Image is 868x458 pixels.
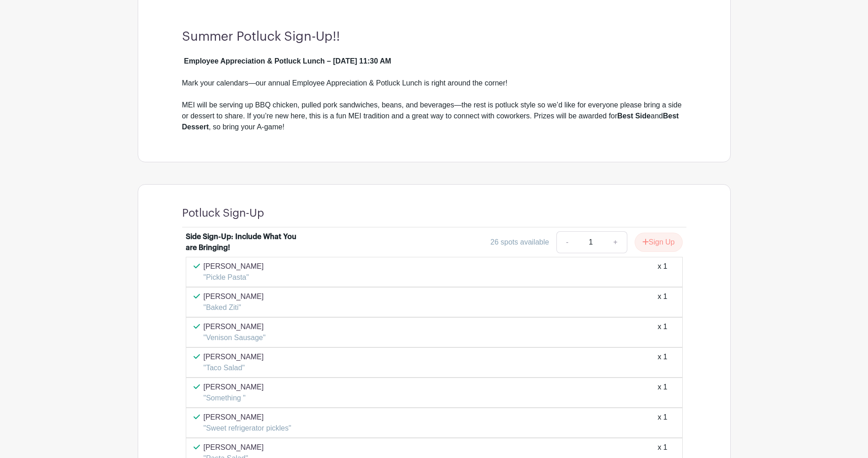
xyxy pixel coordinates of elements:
h4: Potluck Sign-Up [182,207,264,220]
p: [PERSON_NAME] [204,291,264,302]
div: x 1 [658,291,667,313]
div: 26 spots available [491,237,549,248]
p: "Something " [204,393,264,404]
p: "Baked Ziti" [204,302,264,313]
p: [PERSON_NAME] [204,412,291,423]
strong: Employee Appreciation & Potluck Lunch – [DATE] 11:30 AM [184,57,391,65]
button: Sign Up [635,233,683,252]
p: [PERSON_NAME] [204,351,264,362]
div: x 1 [658,351,667,373]
p: "Taco Salad" [204,362,264,373]
p: [PERSON_NAME] [204,442,264,453]
p: [PERSON_NAME] [204,321,266,332]
div: x 1 [658,412,667,434]
div: x 1 [658,382,667,404]
p: "Pickle Pasta" [204,272,264,283]
div: MEI will be serving up BBQ chicken, pulled pork sandwiches, beans, and beverages—the rest is potl... [182,100,686,133]
div: Mark your calendars—our annual Employee Appreciation & Potluck Lunch is right around the corner! [182,78,686,89]
strong: Best Side [617,112,651,120]
p: [PERSON_NAME] [204,261,264,272]
p: "Sweet refrigerator pickles" [204,423,291,434]
div: x 1 [658,321,667,343]
p: [PERSON_NAME] [204,382,264,393]
a: - [556,231,577,253]
a: + [604,231,627,253]
h3: Summer Potluck Sign-Up!! [182,29,686,45]
div: x 1 [658,261,667,283]
div: Side Sign-Up: Include What You are Bringing! [186,231,299,253]
p: "Venison Sausage" [204,332,266,343]
strong: Best Dessert [182,112,679,131]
